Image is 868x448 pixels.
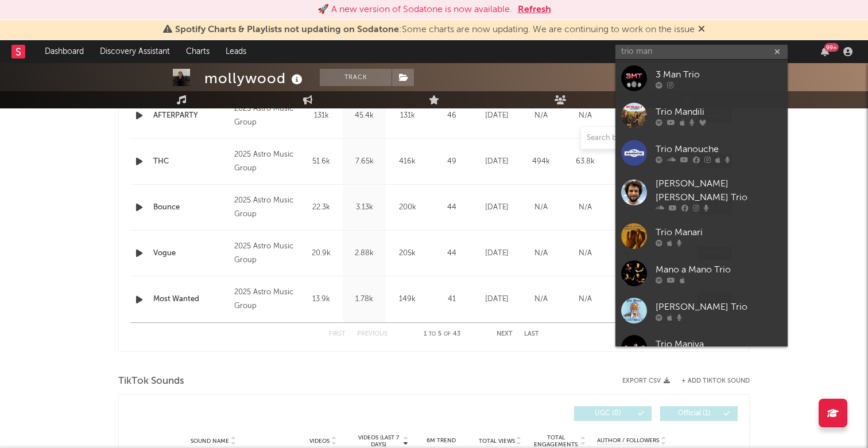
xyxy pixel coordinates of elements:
[615,292,788,329] a: [PERSON_NAME] Trio
[444,332,451,337] span: of
[478,110,516,122] div: [DATE]
[522,294,560,305] div: N/A
[153,156,228,167] a: THC
[656,177,782,205] div: [PERSON_NAME] [PERSON_NAME] Trio
[566,294,604,305] div: N/A
[610,294,649,305] div: N/A
[566,248,604,259] div: N/A
[346,110,383,122] div: 45.4k
[118,375,184,388] span: TikTok Sounds
[615,172,788,217] a: [PERSON_NAME] [PERSON_NAME] Trio
[414,437,468,445] div: 6M Trend
[389,110,426,122] div: 131k
[303,202,340,213] div: 22.3k
[303,110,340,122] div: 131k
[432,294,472,305] div: 41
[303,294,340,305] div: 13.9k
[478,248,516,259] div: [DATE]
[329,331,346,337] button: First
[389,202,426,213] div: 200k
[522,110,560,122] div: N/A
[410,328,474,341] div: 1 5 43
[153,294,228,305] a: Most Wanted
[346,294,383,305] div: 1.78k
[597,437,659,445] span: Author / Followers
[622,377,670,384] button: Export CSV
[478,294,516,305] div: [DATE]
[656,263,782,276] div: Mano a Mano Trio
[153,110,228,122] a: AFTERPARTY
[615,45,788,59] input: Search for artists
[574,406,652,421] button: UGC(0)
[191,438,229,445] span: Sound Name
[178,40,218,63] a: Charts
[670,378,750,384] button: + Add TikTok Sound
[479,438,515,445] span: Total Views
[432,156,472,167] div: 49
[389,294,426,305] div: 149k
[346,202,383,213] div: 3.13k
[389,248,426,259] div: 205k
[656,337,782,351] div: Trio Maniva
[204,69,305,88] div: mollywood
[668,410,720,417] span: Official ( 1 )
[234,102,297,130] div: 2025 Astro Music Group
[92,40,178,63] a: Discovery Assistant
[317,3,512,17] div: 🚀 A new version of Sodatone is now available.
[432,110,472,122] div: 46
[320,69,392,86] button: Track
[234,286,297,313] div: 2025 Astro Music Group
[656,142,782,156] div: Trio Manouche
[522,202,560,213] div: N/A
[656,225,782,239] div: Trio Manari
[610,248,649,259] div: N/A
[357,331,387,337] button: Previous
[432,202,472,213] div: 44
[218,40,254,63] a: Leads
[524,331,539,337] button: Last
[478,156,516,167] div: [DATE]
[478,202,516,213] div: [DATE]
[610,110,649,122] div: <5%
[518,3,551,17] button: Refresh
[656,68,782,81] div: 3 Man Trio
[522,248,560,259] div: N/A
[656,300,782,314] div: [PERSON_NAME] Trio
[656,105,782,119] div: Trio Mandili
[175,25,399,34] span: Spotify Charts & Playlists not updating on Sodatone
[234,194,297,221] div: 2025 Astro Music Group
[615,134,788,172] a: Trio Manouche
[497,331,513,337] button: Next
[234,240,297,267] div: 2025 Astro Music Group
[37,40,92,63] a: Dashboard
[234,148,297,176] div: 2025 Astro Music Group
[303,156,340,167] div: 51.6k
[389,156,426,167] div: 416k
[309,438,330,445] span: Videos
[153,202,228,213] a: Bounce
[153,248,228,259] div: Vogue
[615,97,788,134] a: Trio Mandili
[615,60,788,97] a: 3 Man Trio
[582,410,634,417] span: UGC ( 0 )
[566,110,604,122] div: N/A
[681,378,750,384] button: + Add TikTok Sound
[346,248,383,259] div: 2.88k
[615,255,788,292] a: Mano a Mano Trio
[355,434,402,448] span: Videos (last 7 days)
[615,329,788,367] a: Trio Maniva
[824,43,839,52] div: 99 +
[566,156,604,167] div: 63.8k
[821,47,829,56] button: 99+
[610,156,649,167] div: <5%
[533,434,579,448] span: Total Engagements
[432,248,472,259] div: 44
[303,248,340,259] div: 20.9k
[698,25,705,34] span: Dismiss
[566,202,604,213] div: N/A
[581,134,702,143] input: Search by song name or URL
[429,332,436,337] span: to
